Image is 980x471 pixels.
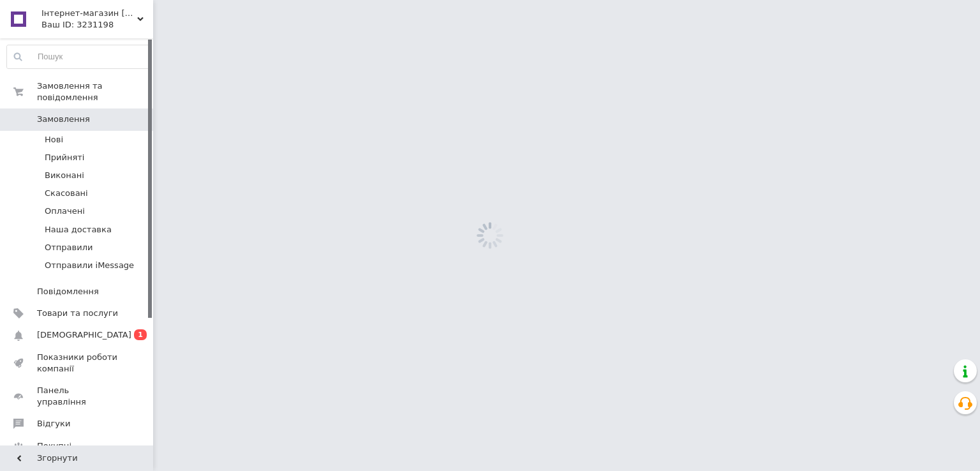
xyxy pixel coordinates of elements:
[45,224,112,235] span: Наша доставка
[45,188,88,199] span: Скасовані
[45,170,84,181] span: Виконані
[37,114,90,125] span: Замовлення
[7,45,150,68] input: Пошук
[45,152,84,163] span: Прийняті
[37,80,153,103] span: Замовлення та повідомлення
[37,329,131,341] span: [DEMOGRAPHIC_DATA]
[37,286,99,297] span: Повідомлення
[134,329,147,340] span: 1
[37,385,118,408] span: Панель управління
[37,418,70,430] span: Відгуки
[41,19,153,31] div: Ваш ID: 3231198
[45,206,85,217] span: Оплачені
[37,352,118,375] span: Показники роботи компанії
[37,440,71,452] span: Покупці
[37,308,118,319] span: Товари та послуги
[41,8,137,19] span: Інтернет-магазин elfik.in.ua
[45,134,63,146] span: Нові
[45,260,134,271] span: Отправили iMessage
[45,242,93,253] span: Отправили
